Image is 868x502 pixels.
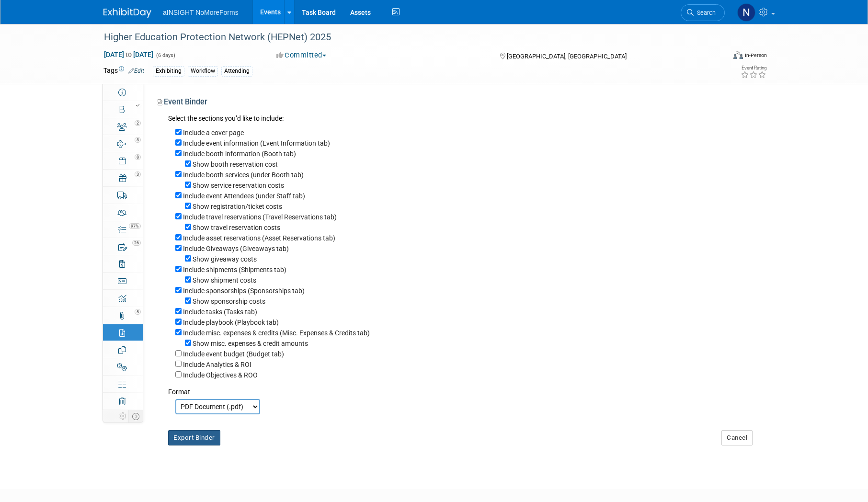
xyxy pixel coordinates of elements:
[193,224,280,231] label: Show travel reservation costs
[168,114,757,125] div: Select the sections you''d like to include:
[273,50,330,60] button: Committed
[103,152,143,169] a: 8
[129,410,143,422] td: Toggle Event Tabs
[183,329,370,337] label: Include misc. expenses & credits (Misc. Expenses & Credits tab)
[193,276,256,284] label: Show shipment costs
[193,297,265,305] label: Show sponsorship costs
[153,66,184,76] div: Exhibiting
[183,234,335,242] label: Include asset reservations (Asset Reservations tab)
[193,203,282,210] label: Show registration/ticket costs
[183,150,296,158] label: Include booth information (Booth tab)
[103,307,143,324] a: 5
[135,309,141,315] span: 5
[221,66,252,76] div: Attending
[183,371,258,379] label: Include Objectives & ROO
[103,221,143,238] a: 97%
[163,9,239,16] span: aINSIGHT NoMoreForms
[101,29,710,46] div: Higher Education Protection Network (HEPNet) 2025
[103,66,144,77] td: Tags
[183,171,304,179] label: Include booth services (under Booth tab)
[103,135,143,152] a: 8
[733,51,743,59] img: Format-Inperson.png
[183,213,337,221] label: Include travel reservations (Travel Reservations tab)
[721,430,753,445] button: Cancel
[103,8,151,18] img: ExhibitDay
[129,223,141,229] span: 97%
[132,240,141,246] span: 26
[737,3,755,22] img: Nichole Brown
[103,170,143,186] a: 3
[183,319,279,326] label: Include playbook (Playbook tab)
[507,53,627,60] span: [GEOGRAPHIC_DATA], [GEOGRAPHIC_DATA]
[117,410,129,422] td: Personalize Event Tab Strip
[744,52,767,59] div: In-Person
[135,120,141,126] span: 2
[103,238,143,255] a: 26
[188,66,218,76] div: Workflow
[103,118,143,135] a: 2
[193,182,284,189] label: Show service reservation costs
[193,255,257,263] label: Show giveaway costs
[183,192,305,200] label: Include event Attendees (under Staff tab)
[135,154,141,160] span: 8
[681,4,725,21] a: Search
[135,171,141,177] span: 3
[183,139,330,147] label: Include event information (Event Information tab)
[183,287,305,295] label: Include sponsorships (Sponsorships tab)
[168,430,220,445] button: Export Binder
[183,361,251,368] label: Include Analytics & ROI
[183,308,257,316] label: Include tasks (Tasks tab)
[124,51,133,58] span: to
[135,137,141,143] span: 8
[183,266,286,274] label: Include shipments (Shipments tab)
[136,103,139,107] i: Booth reservation complete
[668,50,767,64] div: Event Format
[168,380,757,397] div: Format
[183,350,284,358] label: Include event budget (Budget tab)
[158,97,757,111] div: Event Binder
[128,68,144,74] a: Edit
[103,50,154,59] span: [DATE] [DATE]
[193,160,278,168] label: Show booth reservation cost
[193,340,308,347] label: Show misc. expenses & credit amounts
[183,245,289,252] label: Include Giveaways (Giveaways tab)
[694,9,716,16] span: Search
[741,66,766,70] div: Event Rating
[183,129,244,137] label: Include a cover page
[155,52,175,58] span: (6 days)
